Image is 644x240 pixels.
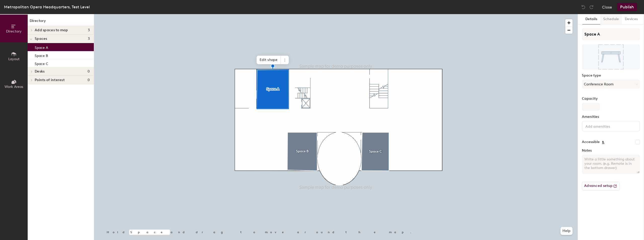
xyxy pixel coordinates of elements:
button: Advanced setup [582,182,620,190]
span: Edit shape [257,56,281,64]
p: Space A [35,44,48,50]
button: Help [560,227,573,235]
span: 0 [88,78,90,82]
span: Points of interest [35,78,65,82]
label: Notes [582,149,640,153]
label: Space type [582,74,640,78]
span: Directory [6,29,22,33]
label: Amenities [582,115,640,119]
span: 0 [88,70,90,74]
img: Redo [589,5,594,10]
button: Conference Room [582,80,640,89]
p: Space B [35,52,48,58]
button: Schedule [600,14,622,24]
button: Close [602,3,612,11]
span: Desks [35,70,45,74]
button: Details [582,14,600,24]
button: Devices [622,14,641,24]
p: Space C [35,60,48,66]
span: Spaces [35,37,47,41]
img: Undo [581,5,586,10]
button: Publish [617,3,637,11]
div: Metropolitan Opera Headquarters, Test Level [4,4,90,10]
label: Accessible [582,140,600,144]
span: 3 [88,28,90,32]
span: Layout [8,57,20,61]
span: Add spaces to map [35,28,68,32]
label: Capacity [582,97,640,101]
img: The space named Space A [582,44,640,70]
h1: Directory [28,18,94,26]
input: Add amenities [584,123,630,129]
span: 3 [88,37,90,41]
span: Work Areas [5,85,23,89]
